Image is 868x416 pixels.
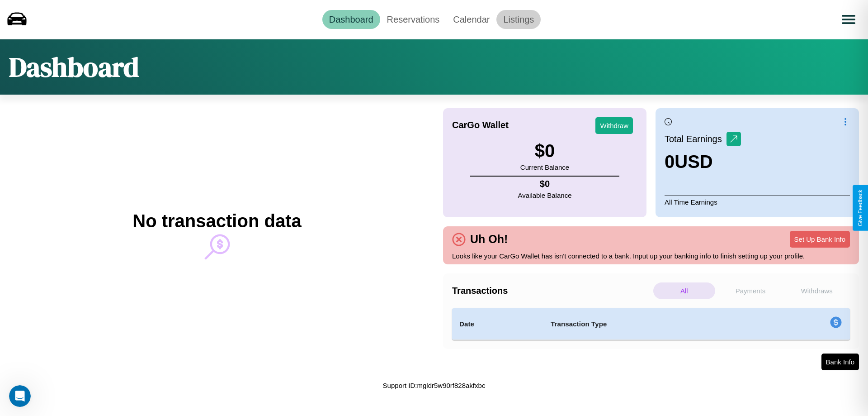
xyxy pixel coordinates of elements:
p: All [653,282,715,299]
a: Reservations [380,10,447,29]
a: Listings [496,10,541,29]
p: Withdraws [786,282,848,299]
p: Payments [720,282,782,299]
h3: 0 USD [665,152,741,172]
h4: Transaction Type [551,319,756,330]
a: Calendar [446,10,496,29]
p: Support ID: mgldr5w90rf828akfxbc [383,379,486,392]
p: All Time Earnings [665,196,850,208]
p: Available Balance [518,189,572,201]
h4: Transactions [452,286,651,296]
h1: Dashboard [9,48,139,86]
h4: $ 0 [518,179,572,189]
table: simple table [452,308,850,340]
button: Open menu [836,7,861,32]
h3: $ 0 [520,141,569,161]
h4: Date [459,319,536,330]
p: Looks like your CarGo Wallet has isn't connected to a bank. Input up your banking info to finish ... [452,250,850,262]
h4: CarGo Wallet [452,120,509,130]
div: Give Feedback [857,190,863,226]
a: Dashboard [322,10,380,29]
button: Bank Info [821,354,859,370]
button: Withdraw [595,117,633,134]
h4: Uh Oh! [466,233,512,246]
h2: No transaction data [132,211,301,231]
p: Current Balance [520,161,569,173]
button: Set Up Bank Info [790,231,850,248]
iframe: Intercom live chat [9,385,31,407]
p: Total Earnings [665,131,726,147]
